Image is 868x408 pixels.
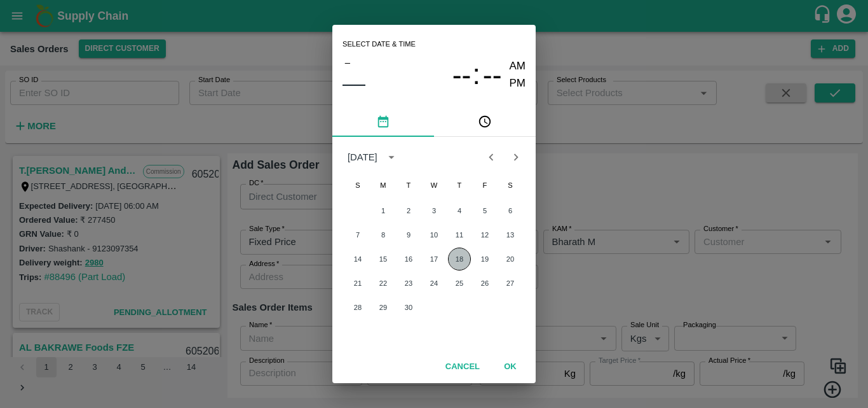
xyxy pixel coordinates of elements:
button: 17 [423,248,445,271]
button: 7 [346,223,369,246]
div: [DATE] [348,150,377,164]
button: -- [452,58,471,92]
button: 10 [423,223,445,246]
button: OK [490,356,531,378]
button: 25 [448,272,471,295]
button: 23 [397,272,420,295]
button: Next month [504,145,528,169]
button: 16 [397,248,420,271]
button: 22 [372,272,395,295]
button: 6 [499,199,522,222]
span: Monday [372,172,395,198]
button: 29 [372,296,395,319]
button: 14 [346,248,369,271]
span: Thursday [448,172,471,198]
button: 24 [423,272,445,295]
span: Tuesday [397,172,420,198]
button: 20 [499,248,522,271]
button: 30 [397,296,420,319]
button: Previous month [479,145,503,169]
button: 26 [473,272,496,295]
span: – [345,54,350,71]
span: Saturday [499,172,522,198]
button: 1 [372,199,395,222]
button: – [342,54,353,71]
button: 8 [372,223,395,246]
button: PM [510,75,526,92]
span: Select date & time [342,35,416,54]
button: 27 [499,272,522,295]
button: 3 [423,199,445,222]
button: 21 [346,272,369,295]
button: 11 [448,223,471,246]
button: 4 [448,199,471,222]
span: -- [452,59,471,92]
button: 13 [499,223,522,246]
span: Friday [473,172,496,198]
button: 19 [473,248,496,271]
button: pick date [332,106,434,137]
span: : [472,58,480,92]
button: AM [510,58,526,75]
button: 5 [473,199,496,222]
button: 15 [372,248,395,271]
button: 18 [448,248,471,271]
button: 12 [473,223,496,246]
span: Sunday [346,172,369,198]
button: 2 [397,199,420,222]
button: Cancel [440,356,485,378]
button: –– [342,71,365,96]
span: Wednesday [423,172,445,198]
button: 28 [346,296,369,319]
span: -- [483,59,502,92]
button: -- [483,58,502,92]
button: calendar view is open, switch to year view [381,147,402,167]
button: 9 [397,223,420,246]
button: pick time [434,106,536,137]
